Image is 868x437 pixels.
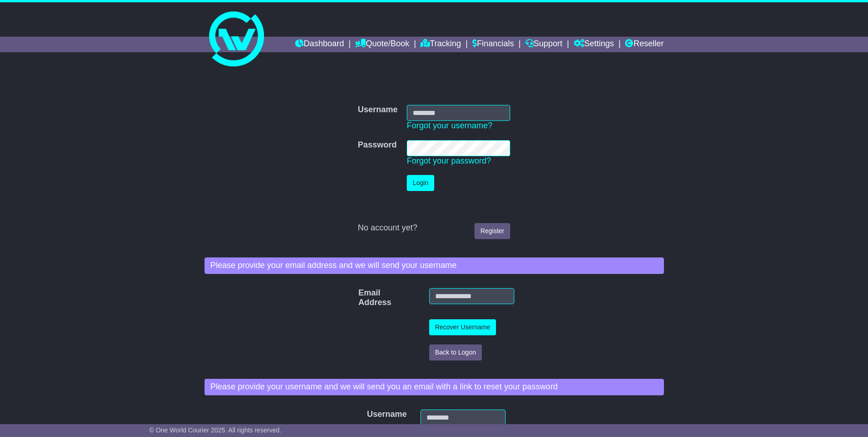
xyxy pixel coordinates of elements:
button: Back to Logon [429,344,482,361]
label: Password [358,140,397,150]
button: Recover Username [429,319,496,335]
button: Login [407,175,434,191]
a: Forgot your username? [407,121,492,130]
a: Tracking [421,37,461,52]
label: Username [362,410,375,420]
a: Settings [574,37,614,52]
label: Username [358,105,398,115]
a: Quote/Book [355,37,409,52]
div: Please provide your email address and we will send your username [205,257,664,274]
a: Reseller [625,37,663,52]
a: Support [525,37,562,52]
label: Email Address [354,288,370,308]
a: Dashboard [295,37,344,52]
span: © One World Courier 2025. All rights reserved. [149,426,281,434]
div: Please provide your username and we will send you an email with a link to reset your password [205,379,664,395]
div: No account yet? [358,223,510,233]
a: Register [474,223,510,239]
a: Forgot your password? [407,156,491,165]
a: Financials [472,37,514,52]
